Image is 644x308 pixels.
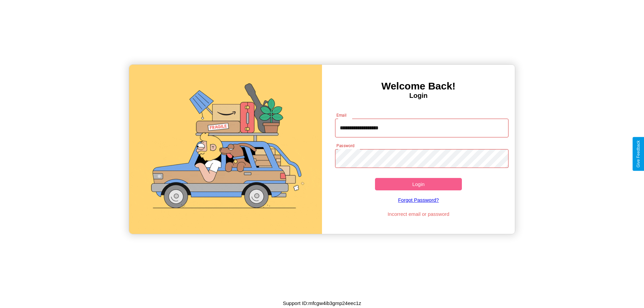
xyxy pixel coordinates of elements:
[332,209,505,219] p: Incorrect email or password
[332,190,505,209] a: Forgot Password?
[129,65,322,234] img: gif
[336,143,354,148] label: Password
[636,140,641,168] div: Give Feedback
[283,299,361,308] p: Support ID: mfcgw4ib3gmp24eec1z
[322,80,515,92] h3: Welcome Back!
[336,112,347,118] label: Email
[375,178,462,190] button: Login
[322,92,515,100] h4: Login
